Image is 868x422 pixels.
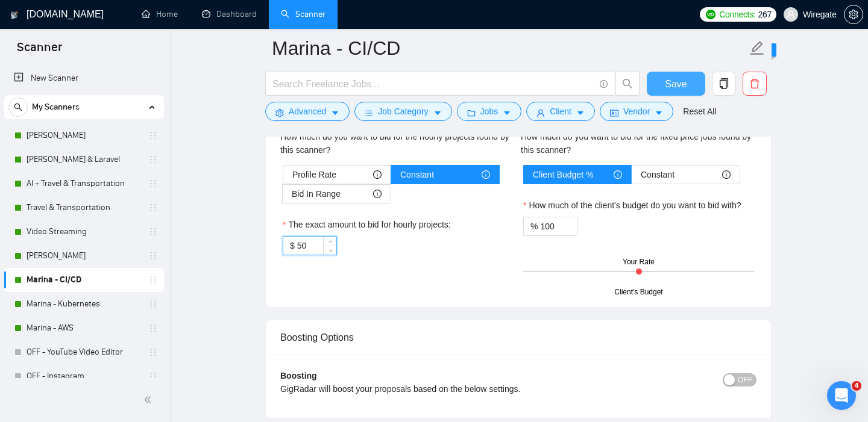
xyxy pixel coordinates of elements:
a: Marina - AWS [27,316,141,340]
span: info-circle [600,80,608,88]
span: caret-down [433,108,442,117]
span: Jobs [480,105,498,118]
span: caret-down [655,108,663,117]
a: OFF - YouTube Video Editor [27,340,141,364]
span: holder [148,203,158,213]
span: Connects: [719,8,755,21]
div: How much do you want to bid for the hourly projects found by this scanner? [280,130,516,157]
span: copy [712,78,735,89]
button: idcardVendorcaret-down [600,102,673,121]
span: idcard [610,108,618,117]
span: Decrease Value [323,246,336,255]
div: Client's Budget [614,287,662,298]
span: down [327,247,334,254]
label: How much of the client's budget do you want to bid with? [523,199,741,212]
span: double-left [143,394,156,406]
span: holder [148,251,158,261]
span: info-circle [722,170,731,179]
a: [PERSON_NAME] [27,244,141,268]
span: holder [148,227,158,237]
input: Search Freelance Jobs... [272,76,594,92]
span: holder [148,155,158,164]
span: Save [665,76,687,92]
span: Advanced [289,105,326,118]
span: Bid In Range [292,185,341,203]
span: info-circle [614,170,622,179]
span: Scanner [7,39,72,64]
button: settingAdvancedcaret-down [265,102,350,121]
span: folder [467,108,476,117]
span: info-circle [373,190,382,198]
span: Job Category [378,105,428,118]
span: edit [749,40,765,56]
span: holder [148,131,158,140]
a: New Scanner [14,66,154,90]
div: How much do you want to bid for the fixed price jobs found by this scanner? [521,130,756,157]
a: homeHome [142,9,178,19]
span: Constant [400,166,434,184]
span: 4 [852,381,861,391]
span: holder [148,323,158,333]
span: setting [844,10,863,19]
a: [PERSON_NAME] & Laravel [27,147,141,172]
span: caret-down [576,108,585,117]
button: barsJob Categorycaret-down [354,102,451,121]
span: 267 [758,8,772,21]
a: Marina - Kubernetes [27,292,141,316]
div: GigRadar will boost your proposals based on the below settings. [280,382,638,396]
span: delete [743,78,766,89]
a: Video Streaming [27,220,141,244]
span: search [616,78,639,89]
button: userClientcaret-down [526,102,595,121]
span: Increase Value [323,237,336,246]
input: The exact amount to bid for hourly projects: [297,237,336,255]
span: setting [275,108,284,117]
span: user [536,108,545,117]
span: caret-down [503,108,511,117]
a: setting [844,10,863,19]
span: Constant [641,166,675,184]
label: The exact amount to bid for hourly projects: [283,218,451,231]
span: holder [148,299,158,309]
span: holder [148,371,158,381]
span: Profile Rate [292,166,336,184]
iframe: Intercom live chat [827,381,856,410]
span: search [9,103,27,111]
span: Client Budget % [533,166,593,184]
img: upwork-logo.png [706,10,715,19]
span: caret-down [331,108,339,117]
span: My Scanners [32,95,80,119]
a: AI + Travel & Transportation [27,172,141,196]
input: How much of the client's budget do you want to bid with? [540,217,577,235]
button: folderJobscaret-down [457,102,522,121]
button: Save [647,72,705,96]
span: holder [148,347,158,357]
a: OFF - Instagram [27,364,141,388]
input: Scanner name... [272,33,747,63]
a: [PERSON_NAME] [27,123,141,147]
span: bars [365,108,373,117]
a: dashboardDashboard [202,9,257,19]
span: user [787,10,795,19]
b: Boosting [280,371,317,380]
div: Boosting Options [280,320,756,355]
span: Client [550,105,571,118]
span: holder [148,179,158,188]
button: search [8,98,28,117]
a: searchScanner [281,9,325,19]
a: Reset All [683,105,716,118]
span: up [327,238,334,246]
a: Marina - CI/CD [27,268,141,292]
span: Vendor [623,105,650,118]
span: OFF [738,373,752,386]
a: Travel & Transportation [27,196,141,220]
button: copy [712,72,736,96]
button: delete [743,72,767,96]
img: logo [10,5,19,25]
div: Your Rate [623,256,655,268]
li: New Scanner [4,66,164,90]
button: search [615,72,640,96]
span: holder [148,275,158,285]
span: info-circle [482,170,490,179]
span: info-circle [373,170,382,179]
